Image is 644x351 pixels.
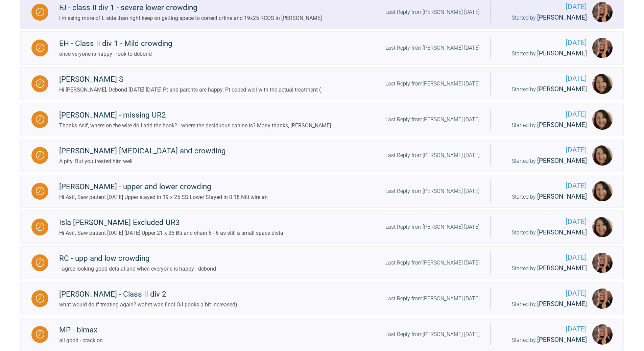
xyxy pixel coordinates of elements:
[20,318,624,351] a: WaitingMP - bimaxall good - crack onLast Reply from[PERSON_NAME] [DATE][DATE]Started by [PERSON_N...
[502,324,587,335] span: [DATE]
[502,299,587,309] div: Started by
[537,85,587,93] span: [PERSON_NAME]
[502,263,587,274] div: Started by
[36,330,44,339] img: Waiting
[502,37,587,48] span: [DATE]
[385,151,480,160] div: Last Reply from [PERSON_NAME] [DATE]
[59,157,226,166] div: A pity. But you treated him well
[385,44,480,52] div: Last Reply from [PERSON_NAME] [DATE]
[502,216,587,227] span: [DATE]
[592,109,613,130] img: Lana Gilchrist
[20,31,624,65] a: WaitingEH - Class II div 1 - Mild crowdingonce veryone is happy - look to debondLast Reply from[P...
[20,175,624,208] a: Waiting[PERSON_NAME] - upper and lower crowdingHi Asif, Saw patient [DATE] Upper stayed in 19 x 2...
[59,14,322,23] div: i'm ssing more of L side than right keep on getting space to correct c/line and 19x25 RCOS in [PE...
[502,180,587,192] span: [DATE]
[59,121,331,130] div: Thanks Asif, where on the wire do I add the hook? - where the deciduous canine is? Many thanks, [...
[59,336,103,345] div: all good - crack on
[592,181,613,201] img: Lana Gilchrist
[385,330,480,339] div: Last Reply from [PERSON_NAME] [DATE]
[36,79,44,88] img: Waiting
[592,324,613,345] img: Emma Wall
[20,103,624,136] a: Waiting[PERSON_NAME] - missing UR2Thanks Asif, where on the wire do I add the hook? - where the d...
[59,300,237,309] div: what would do if treating again? wahst was final OJ (looks a bit increased)
[502,84,587,95] div: Started by
[502,227,587,238] div: Started by
[20,67,624,100] a: Waiting[PERSON_NAME] SHi [PERSON_NAME], Debond [DATE] [DATE] Pt and parents are happy. Pt coped w...
[20,246,624,279] a: WaitingRC - upp and low crowding- agree looking good detaial and when everyone is happy - debondL...
[59,265,216,273] div: - agree looking good detaial and when everyone is happy - debond
[59,181,268,193] div: [PERSON_NAME] - upper and lower crowding
[59,229,283,237] div: Hi Asif, Saw patient [DATE] [DATE] Upper 21 x 25 Bti and chain 6 - 6 as still a small space dista
[36,115,44,124] img: Waiting
[36,8,44,16] img: Waiting
[537,264,587,272] span: [PERSON_NAME]
[385,258,480,267] div: Last Reply from [PERSON_NAME] [DATE]
[537,300,587,308] span: [PERSON_NAME]
[502,145,587,156] span: [DATE]
[59,217,283,229] div: Isla [PERSON_NAME] Excluded UR3
[36,258,44,267] img: Waiting
[537,157,587,165] span: [PERSON_NAME]
[36,294,44,303] img: Waiting
[502,48,587,59] div: Started by
[592,2,613,22] img: Emma Wall
[59,252,216,265] div: RC - upp and low crowding
[59,109,331,121] div: [PERSON_NAME] - missing UR2
[592,253,613,273] img: Emma Wall
[385,187,480,196] div: Last Reply from [PERSON_NAME] [DATE]
[502,252,587,263] span: [DATE]
[59,73,321,85] div: [PERSON_NAME] S
[502,12,587,23] div: Started by
[592,217,613,237] img: Lana Gilchrist
[59,85,321,94] div: Hi [PERSON_NAME], Debond [DATE] [DATE] Pt and parents are happy. Pt coped well with the actual tr...
[20,139,624,172] a: Waiting[PERSON_NAME] [MEDICAL_DATA] and crowdingA pity. But you treated him wellLast Reply from[P...
[385,8,480,17] div: Last Reply from [PERSON_NAME] [DATE]
[502,120,587,130] div: Started by
[537,14,587,21] span: [PERSON_NAME]
[592,145,613,166] img: Lana Gilchrist
[36,44,44,52] img: Waiting
[59,145,226,157] div: [PERSON_NAME] [MEDICAL_DATA] and crowding
[385,79,480,88] div: Last Reply from [PERSON_NAME] [DATE]
[20,282,624,315] a: Waiting[PERSON_NAME] - Class II div 2what would do if treating again? wahst was final OJ (looks a...
[59,193,268,202] div: Hi Asif, Saw patient [DATE] Upper stayed in 19 x 25 SS Lower Stayed in 0.18 Niti wire an
[502,1,587,12] span: [DATE]
[502,335,587,345] div: Started by
[59,324,103,336] div: MP - bimax
[537,193,587,200] span: [PERSON_NAME]
[502,156,587,166] div: Started by
[20,210,624,244] a: WaitingIsla [PERSON_NAME] Excluded UR3Hi Asif, Saw patient [DATE] [DATE] Upper 21 x 25 Bti and ch...
[502,73,587,84] span: [DATE]
[537,228,587,236] span: [PERSON_NAME]
[502,192,587,202] div: Started by
[36,223,44,231] img: Waiting
[59,2,322,14] div: FJ - class II div 1 - severe lower crowding
[385,223,480,231] div: Last Reply from [PERSON_NAME] [DATE]
[537,49,587,57] span: [PERSON_NAME]
[537,336,587,344] span: [PERSON_NAME]
[592,38,613,58] img: Emma Wall
[36,187,44,195] img: Waiting
[592,289,613,309] img: Emma Wall
[385,115,480,124] div: Last Reply from [PERSON_NAME] [DATE]
[59,50,172,58] div: once veryone is happy - look to debond
[592,74,613,94] img: Lana Gilchrist
[385,294,480,303] div: Last Reply from [PERSON_NAME] [DATE]
[36,151,44,159] img: Waiting
[59,288,237,300] div: [PERSON_NAME] - Class II div 2
[537,121,587,129] span: [PERSON_NAME]
[502,288,587,299] span: [DATE]
[502,109,587,120] span: [DATE]
[59,37,172,50] div: EH - Class II div 1 - Mild crowding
